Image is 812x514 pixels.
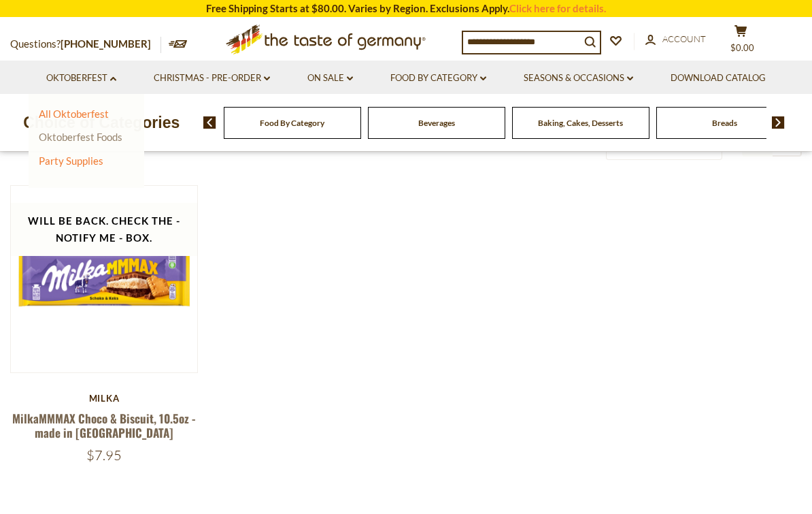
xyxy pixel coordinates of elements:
img: MilkaMMMAX [11,186,197,372]
span: $0.00 [730,42,754,53]
a: Seasons & Occasions [524,71,633,86]
a: [PHONE_NUMBER] [61,37,151,50]
a: Party Supplies [39,155,103,167]
button: $0.00 [720,25,761,59]
a: On Sale [307,71,353,86]
a: Food By Category [260,118,324,128]
span: $7.95 [86,447,122,464]
a: Food By Category [390,71,486,86]
a: Christmas - PRE-ORDER [154,71,270,86]
a: Download Catalog [671,71,766,86]
h1: Milka [10,133,43,154]
a: Oktoberfest Foods [39,131,122,143]
div: Milka [10,393,198,404]
p: Questions? [10,35,161,53]
a: Account [645,32,706,47]
img: previous arrow [203,116,216,129]
a: Breads [712,118,737,128]
a: Oktoberfest [46,71,116,86]
a: Beverages [418,118,455,128]
a: MilkaMMMAX Choco & Biscuit, 10.5oz - made in [GEOGRAPHIC_DATA] [12,410,196,441]
img: next arrow [772,116,785,129]
a: Click here for details. [509,2,606,14]
a: Baking, Cakes, Desserts [538,118,623,128]
span: Account [662,33,706,44]
a: All Oktoberfest [39,108,109,120]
